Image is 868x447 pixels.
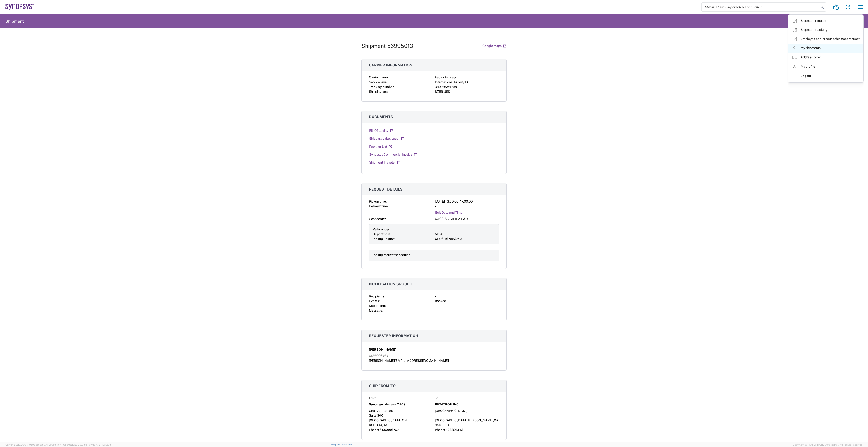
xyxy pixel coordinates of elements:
[788,62,863,71] a: My profile
[331,443,342,446] a: Support
[435,199,499,204] div: [DATE] 13:00:00 - 17:00:00
[369,408,433,413] div: One Antares Drive
[435,204,499,209] div: -
[369,187,402,191] span: Request details
[444,423,444,427] span: ,
[482,42,507,50] a: Google Maps
[369,358,499,363] div: [PERSON_NAME][EMAIL_ADDRESS][DOMAIN_NAME]
[435,217,499,221] div: CA02, SG, MSIP2, R&D
[435,85,499,89] div: 393795897087
[369,354,499,358] div: 6136006767
[435,402,460,407] span: BETATRON INC.
[435,428,445,432] span: Phone:
[369,63,412,67] span: Carrier information
[369,384,396,388] span: Ship from/to
[93,443,111,446] span: [DATE] 10:16:38
[369,200,387,203] span: Pickup time:
[402,418,407,422] span: ON
[369,151,417,159] a: Synopsys Commercial Invoice
[446,428,465,432] span: 4088061431
[369,413,433,418] div: Suite 300
[369,204,388,208] span: Delivery time:
[373,227,390,231] span: References
[435,209,463,217] a: Edit Date and Time
[788,25,863,34] a: Shipment tracking
[380,428,399,432] span: 6136006767
[369,402,405,407] span: Synopsys Nepean CA09
[788,16,863,25] a: Shipment request
[369,159,401,166] a: Shipment Traveler
[369,90,389,93] span: Shipping cost
[342,443,353,446] a: Feedback
[373,253,410,257] span: Pickup request scheduled
[788,34,863,44] a: Employee non-product shipment request
[369,217,386,221] span: Cost center
[435,294,499,299] div: -
[369,282,412,286] span: Notification group 1
[5,19,24,24] h2: Shipment
[444,423,449,427] span: US
[382,423,383,427] span: ,
[369,80,388,84] span: Service level:
[788,53,863,62] a: Address book
[373,237,433,241] div: Pickup Request
[383,423,387,427] span: CA
[369,309,383,312] span: Message:
[435,80,499,85] div: International Priority EOD
[369,396,377,400] span: From:
[435,396,439,400] span: To:
[435,299,446,303] span: Booked
[369,115,393,119] span: Documents
[369,304,386,308] span: Documents:
[435,308,499,313] div: -
[788,71,863,81] a: Logout
[369,127,394,135] a: Bill Of Lading
[369,85,394,89] span: Tracking number:
[369,135,405,143] a: Shipping Label Laser
[5,443,61,446] span: Server: 2025.20.0-710e05ee653
[369,143,392,151] a: Packing List
[369,347,396,352] span: [PERSON_NAME]
[435,75,499,80] div: FedEx Express
[435,237,495,241] div: CPU61167852742
[369,418,401,422] span: [GEOGRAPHIC_DATA]
[369,299,380,303] span: Events:
[369,428,379,432] span: Phone:
[369,334,418,338] span: Requester information
[373,232,433,237] div: Department
[361,43,413,49] h1: Shipment 56995013
[435,89,499,94] div: 87.89 USD
[43,443,61,446] span: [DATE] 09:51:04
[435,418,493,422] span: [GEOGRAPHIC_DATA][PERSON_NAME]
[493,418,494,422] span: ,
[435,408,499,413] div: [GEOGRAPHIC_DATA]
[63,443,111,446] span: Client: 2025.20.0-8b113f4
[793,443,863,447] span: Copyright © [DATE]-[DATE] Agistix Inc., All Rights Reserved
[702,3,819,11] input: Shipment, tracking or reference number
[435,423,444,427] span: 95131
[435,232,495,237] div: 510461
[369,76,388,79] span: Carrier name:
[369,294,385,298] span: Recipients:
[788,44,863,53] a: My shipments
[494,418,498,422] span: CA
[369,423,382,427] span: K2E 8C4
[435,303,499,308] div: -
